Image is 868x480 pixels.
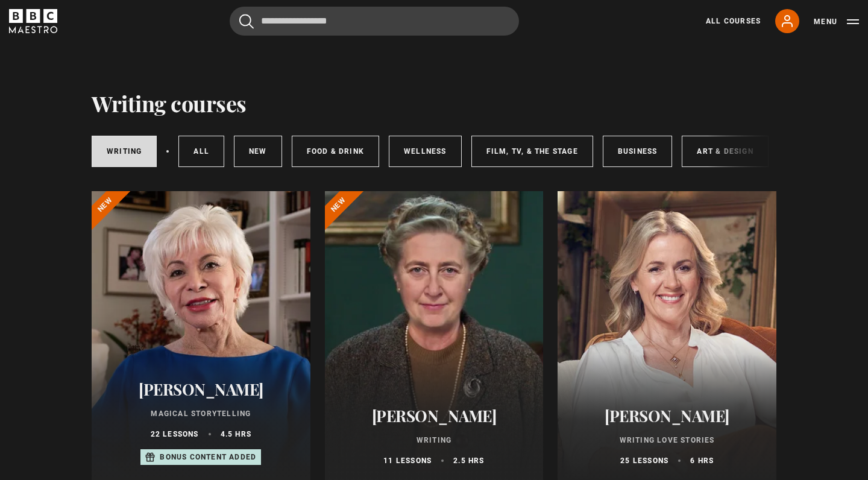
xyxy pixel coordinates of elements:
[92,90,247,116] h1: Writing courses
[9,9,57,33] svg: BBC Maestro
[603,136,673,167] a: Business
[339,435,529,446] p: Writing
[106,408,296,419] p: Magical Storytelling
[682,136,768,167] a: Art & Design
[106,380,296,399] h2: [PERSON_NAME]
[814,16,859,28] button: Toggle navigation
[230,7,519,36] input: Search
[572,406,762,425] h2: [PERSON_NAME]
[572,435,762,446] p: Writing Love Stories
[471,136,593,167] a: Film, TV, & The Stage
[92,136,157,167] a: Writing
[178,136,224,167] a: All
[160,452,256,463] p: Bonus content added
[706,16,761,27] a: All Courses
[234,136,282,167] a: New
[453,455,484,466] p: 2.5 hrs
[239,14,254,29] button: Submit the search query
[221,429,251,440] p: 4.5 hrs
[389,136,462,167] a: Wellness
[151,429,199,440] p: 22 lessons
[292,136,379,167] a: Food & Drink
[620,455,668,466] p: 25 lessons
[339,406,529,425] h2: [PERSON_NAME]
[690,455,714,466] p: 6 hrs
[383,455,432,466] p: 11 lessons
